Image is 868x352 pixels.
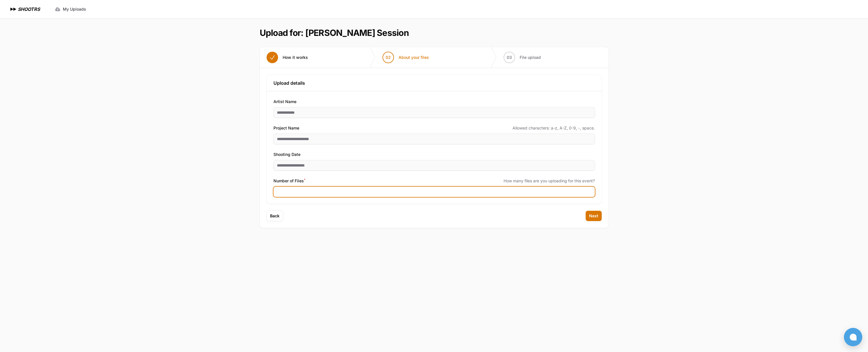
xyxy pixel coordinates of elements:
span: Allowed characters: a-z, A-Z, 0-9, -, space. [512,125,595,131]
button: Back [267,211,283,221]
h1: Upload for: [PERSON_NAME] Session [260,28,409,38]
button: Next [586,211,602,221]
span: How it works [283,55,308,60]
span: My Uploads [63,6,86,12]
h3: Upload details [273,80,595,86]
button: 02 About your files [376,47,436,68]
span: Back [270,213,279,219]
span: How many files are you uploading for this event? [504,178,595,184]
a: My Uploads [51,4,90,14]
span: Shooting Date [273,151,300,158]
span: 03 [507,55,512,60]
button: Open chat window [844,328,862,346]
span: 02 [386,55,391,60]
span: File upload [520,55,541,60]
span: Artist Name [273,98,296,105]
span: Number of Files [273,177,305,184]
button: 03 File upload [497,47,548,68]
a: SHOOTRS SHOOTRS [9,6,40,13]
span: Project Name [273,125,299,131]
span: Next [589,213,598,219]
img: SHOOTRS [9,6,18,13]
h1: SHOOTRS [18,6,40,13]
span: About your files [399,55,429,60]
button: How it works [260,47,315,68]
